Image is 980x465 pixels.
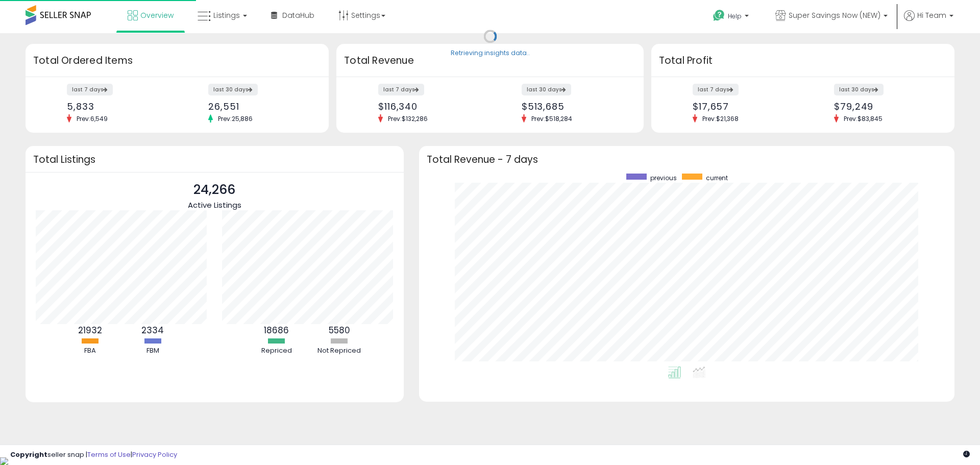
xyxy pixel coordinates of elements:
[71,114,113,123] span: Prev: 6,549
[650,174,677,182] span: previous
[188,200,241,210] span: Active Listings
[33,54,321,68] h3: Total Ordered Items
[522,84,571,95] label: last 30 days
[344,54,636,68] h3: Total Revenue
[213,10,240,20] span: Listings
[67,84,113,95] label: last 7 days
[706,174,728,182] span: current
[834,101,937,112] div: $79,249
[78,324,102,336] b: 21932
[713,9,725,22] i: Get Help
[705,2,759,33] a: Help
[526,114,577,123] span: Prev: $518,284
[309,346,370,356] div: Not Repriced
[122,346,183,356] div: FBM
[282,10,314,20] span: DataHub
[141,324,164,336] b: 2334
[451,49,530,58] div: Retrieving insights data..
[264,324,289,336] b: 18686
[383,114,433,123] span: Prev: $132,286
[904,10,953,33] a: Hi Team
[10,450,177,460] div: seller snap | |
[697,114,744,123] span: Prev: $21,368
[188,180,241,200] p: 24,266
[140,10,174,20] span: Overview
[789,10,880,20] span: Super Savings Now (NEW)
[87,450,131,459] a: Terms of Use
[839,114,888,123] span: Prev: $83,845
[693,84,739,95] label: last 7 days
[67,101,169,112] div: 5,833
[693,101,795,112] div: $17,657
[917,10,946,20] span: Hi Team
[659,54,947,68] h3: Total Profit
[329,324,350,336] b: 5580
[10,450,47,459] strong: Copyright
[33,156,396,163] h3: Total Listings
[378,84,424,95] label: last 7 days
[208,84,258,95] label: last 30 days
[378,101,482,112] div: $116,340
[213,114,258,123] span: Prev: 25,886
[427,156,947,163] h3: Total Revenue - 7 days
[522,101,626,112] div: $513,685
[132,450,177,459] a: Privacy Policy
[728,12,742,20] span: Help
[59,346,120,356] div: FBA
[834,84,884,95] label: last 30 days
[246,346,307,356] div: Repriced
[208,101,311,112] div: 26,551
